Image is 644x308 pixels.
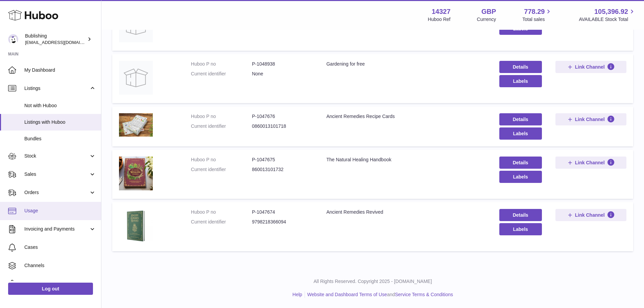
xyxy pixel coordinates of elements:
[191,209,252,215] dt: Huboo P no
[191,166,252,173] dt: Current identifier
[499,223,542,235] button: Labels
[24,67,96,73] span: My Dashboard
[252,157,313,163] dd: P-1047675
[252,123,313,129] dd: 0860013101718
[25,33,86,46] div: Bublishing
[24,281,96,287] span: Settings
[326,61,485,67] div: Gardening for free
[24,189,89,196] span: Orders
[24,85,89,92] span: Listings
[499,127,542,140] button: Labels
[191,123,252,129] dt: Current identifier
[119,209,153,243] img: Ancient Remedies Revived
[575,212,605,218] span: Link Channel
[499,157,542,169] a: Details
[191,219,252,225] dt: Current identifier
[252,113,313,120] dd: P-1047676
[25,40,99,45] span: [EMAIL_ADDRESS][DOMAIN_NAME]
[395,292,453,297] a: Service Terms & Conditions
[24,102,96,109] span: Not with Huboo
[555,157,626,169] button: Link Channel
[555,61,626,73] button: Link Channel
[119,157,153,190] img: The Natural Healing Handbook
[119,113,153,137] img: Ancient Remedies Recipe Cards
[252,71,313,77] dd: None
[24,226,89,232] span: Invoicing and Payments
[555,209,626,221] button: Link Channel
[191,113,252,120] dt: Huboo P no
[24,119,96,125] span: Listings with Huboo
[499,61,542,73] a: Details
[428,16,451,23] div: Huboo Ref
[594,7,628,16] span: 105,396.92
[575,160,605,166] span: Link Channel
[24,208,96,214] span: Usage
[252,209,313,215] dd: P-1047674
[326,157,485,163] div: The Natural Healing Handbook
[24,244,96,251] span: Cases
[326,113,485,120] div: Ancient Remedies Recipe Cards
[481,7,496,16] strong: GBP
[307,292,387,297] a: Website and Dashboard Terms of Use
[499,75,542,87] button: Labels
[555,113,626,125] button: Link Channel
[579,7,636,23] a: 105,396.92 AVAILABLE Stock Total
[477,16,496,23] div: Currency
[252,61,313,67] dd: P-1048938
[8,283,93,295] a: Log out
[24,262,96,269] span: Channels
[191,157,252,163] dt: Huboo P no
[292,292,302,297] a: Help
[252,219,313,225] dd: 9798218366094
[499,171,542,183] button: Labels
[522,7,552,23] a: 778.29 Total sales
[24,136,96,142] span: Bundles
[191,61,252,67] dt: Huboo P no
[305,291,453,298] li: and
[499,209,542,221] a: Details
[575,64,605,70] span: Link Channel
[326,209,485,215] div: Ancient Remedies Revived
[524,7,545,16] span: 778.29
[499,113,542,125] a: Details
[107,278,639,285] p: All Rights Reserved. Copyright 2025 - [DOMAIN_NAME]
[522,16,552,23] span: Total sales
[575,116,605,122] span: Link Channel
[24,153,89,159] span: Stock
[191,71,252,77] dt: Current identifier
[119,61,153,95] img: Gardening for free
[8,34,18,44] img: internalAdmin-14327@internal.huboo.com
[579,16,636,23] span: AVAILABLE Stock Total
[252,166,313,173] dd: 860013101732
[432,7,451,16] strong: 14327
[24,171,89,177] span: Sales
